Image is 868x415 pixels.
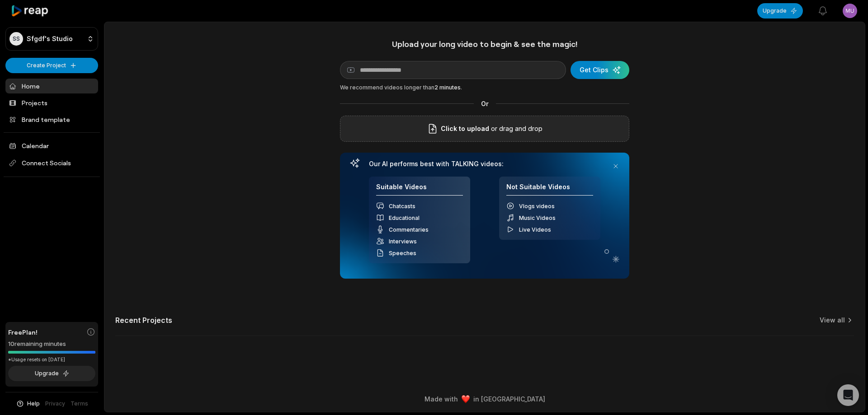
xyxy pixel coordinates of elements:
[45,400,65,408] a: Privacy
[340,39,629,49] h1: Upload your long video to begin & see the magic!
[489,123,542,134] p: or drag and drop
[519,214,556,221] span: Music Videos
[9,32,23,46] div: SS
[389,226,429,233] span: Commentaries
[16,400,40,408] button: Help
[462,395,470,403] img: heart emoji
[474,99,496,108] span: Or
[8,366,95,381] button: Upgrade
[571,61,629,79] button: Get Clips
[837,384,859,406] div: Open Intercom Messenger
[820,316,845,325] a: View all
[519,226,551,233] span: Live Videos
[5,79,98,93] a: Home
[5,112,98,127] a: Brand template
[369,160,600,168] h3: Our AI performs best with TALKING videos:
[8,356,95,363] div: *Usage resets on [DATE]
[27,400,40,408] span: Help
[757,3,803,19] button: Upgrade
[389,214,420,221] span: Educational
[5,95,98,110] a: Projects
[8,340,95,349] div: 10 remaining minutes
[71,400,88,408] a: Terms
[506,183,593,196] h4: Not Suitable Videos
[376,183,463,196] h4: Suitable Videos
[389,238,417,245] span: Interviews
[5,138,98,153] a: Calendar
[434,84,461,91] span: 2 minutes
[5,155,98,171] span: Connect Socials
[389,250,416,256] span: Speeches
[8,327,38,337] span: Free Plan!
[27,35,73,43] p: Sfgdf's Studio
[441,123,489,134] span: Click to upload
[519,203,555,210] span: Vlogs videos
[5,58,98,73] button: Create Project
[389,203,415,210] span: Chatcasts
[113,394,857,404] div: Made with in [GEOGRAPHIC_DATA]
[340,84,629,92] div: We recommend videos longer than .
[115,316,172,325] h2: Recent Projects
